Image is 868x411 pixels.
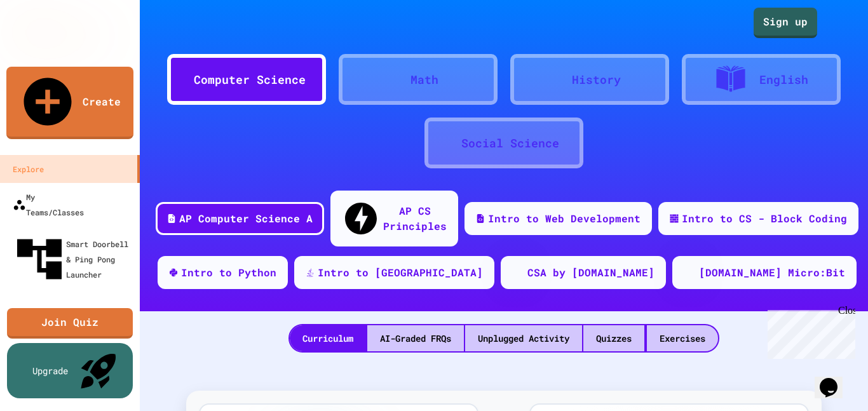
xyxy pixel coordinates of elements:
div: Intro to Web Development [488,211,641,226]
a: Sign up [754,8,817,38]
div: AP Computer Science A [179,211,313,226]
div: Explore [13,161,44,177]
div: Intro to CS - Block Coding [682,211,847,226]
div: AP CS Principles [383,203,447,234]
img: logo-orange.svg [13,13,127,46]
div: Intro to Python [181,265,276,280]
div: Unplugged Activity [465,325,582,351]
a: Create [6,67,133,139]
a: Join Quiz [7,308,133,339]
div: Computer Science [194,71,306,88]
img: CODE_logo_RGB.png [512,268,521,277]
div: Upgrade [32,364,68,377]
div: Intro to [GEOGRAPHIC_DATA] [318,265,483,280]
div: Smart Doorbell & Ping Pong Launcher [13,232,135,286]
div: Curriculum [290,325,366,351]
div: Quizzes [583,325,644,351]
img: CODE_logo_RGB.png [684,268,693,277]
div: Chat with us now!Close [5,5,88,81]
div: Exercises [647,325,718,351]
iframe: chat widget [763,305,855,359]
div: [DOMAIN_NAME] Micro:Bit [699,265,845,280]
div: Math [410,71,438,88]
div: My Teams/Classes [13,189,84,220]
div: Social Science [461,135,559,152]
div: English [759,71,808,88]
div: CSA by [DOMAIN_NAME] [527,265,654,280]
div: History [572,71,621,88]
iframe: chat widget [815,360,855,398]
div: AI-Graded FRQs [367,325,464,351]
